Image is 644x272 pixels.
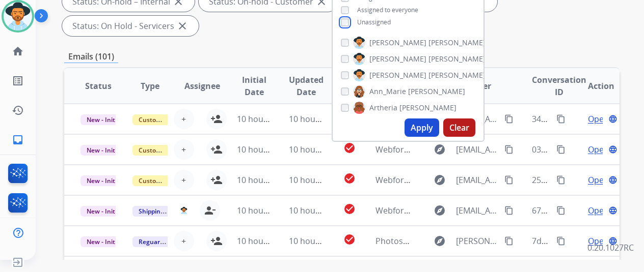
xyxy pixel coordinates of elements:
[62,16,199,36] div: Status: On Hold - Servicers
[64,50,118,63] p: Emails (101)
[81,145,128,156] span: New - Initial
[174,231,194,251] button: +
[210,174,223,186] mat-icon: person_add
[375,174,606,186] span: Webform from [EMAIL_ADDRESS][DOMAIN_NAME] on [DATE]
[184,80,220,92] span: Assignee
[608,114,618,124] mat-icon: language
[12,134,24,146] mat-icon: inbox
[210,113,223,125] mat-icon: person_add
[174,170,194,190] button: +
[434,204,446,217] mat-icon: explore
[375,205,606,216] span: Webform from [EMAIL_ADDRESS][DOMAIN_NAME] on [DATE]
[181,143,186,156] span: +
[532,74,586,98] span: Conversation ID
[210,235,223,247] mat-icon: person_add
[85,80,112,92] span: Status
[375,144,606,155] span: Webform from [EMAIL_ADDRESS][DOMAIN_NAME] on [DATE]
[132,145,199,156] span: Customer Support
[434,235,446,247] mat-icon: explore
[434,143,446,156] mat-icon: explore
[176,20,189,32] mat-icon: close
[504,145,514,154] mat-icon: content_copy
[174,139,194,160] button: +
[343,233,356,246] mat-icon: check_circle
[289,74,324,98] span: Updated Date
[608,236,618,246] mat-icon: language
[608,175,618,185] mat-icon: language
[375,235,452,247] span: Photos for my claim
[443,118,475,137] button: Clear
[369,86,406,97] span: Ann_Marie
[132,206,202,217] span: Shipping Protection
[12,45,24,57] mat-icon: home
[428,38,486,48] span: [PERSON_NAME]
[369,103,397,113] span: Artheria
[588,235,609,247] span: Open
[289,174,339,186] span: 10 hours ago
[204,204,216,217] mat-icon: person_remove
[588,204,609,217] span: Open
[428,54,486,64] span: [PERSON_NAME]
[556,206,566,215] mat-icon: content_copy
[289,235,339,247] span: 10 hours ago
[556,145,566,154] mat-icon: content_copy
[357,6,418,14] span: Assigned to everyone
[132,236,179,247] span: Reguard CS
[456,235,498,247] span: [PERSON_NAME][EMAIL_ADDRESS][DOMAIN_NAME]
[81,175,128,186] span: New - Initial
[289,205,339,216] span: 10 hours ago
[181,113,186,125] span: +
[237,144,287,155] span: 10 hours ago
[456,174,498,186] span: [EMAIL_ADDRESS][DOMAIN_NAME]
[428,70,486,80] span: [PERSON_NAME]
[237,74,272,98] span: Initial Date
[608,206,618,215] mat-icon: language
[132,114,199,125] span: Customer Support
[81,114,128,125] span: New - Initial
[456,204,498,217] span: [EMAIL_ADDRESS][DOMAIN_NAME]
[237,174,287,186] span: 10 hours ago
[12,104,24,116] mat-icon: history
[141,80,159,92] span: Type
[81,236,128,247] span: New - Initial
[343,172,356,185] mat-icon: check_circle
[210,143,223,156] mat-icon: person_add
[405,118,439,137] button: Apply
[132,175,199,186] span: Customer Support
[588,143,609,156] span: Open
[504,114,514,124] mat-icon: content_copy
[588,174,609,186] span: Open
[4,2,32,31] img: avatar
[12,75,24,87] mat-icon: list_alt
[434,174,446,186] mat-icon: explore
[456,143,498,156] span: [EMAIL_ADDRESS][DOMAIN_NAME]
[369,70,426,80] span: [PERSON_NAME]
[369,54,426,64] span: [PERSON_NAME]
[343,203,356,215] mat-icon: check_circle
[504,236,514,246] mat-icon: content_copy
[588,113,609,125] span: Open
[237,235,287,247] span: 10 hours ago
[180,207,187,214] img: agent-avatar
[289,144,339,155] span: 10 hours ago
[568,68,620,104] th: Action
[237,113,287,125] span: 10 hours ago
[343,142,356,154] mat-icon: check_circle
[556,114,566,124] mat-icon: content_copy
[504,206,514,215] mat-icon: content_copy
[237,205,287,216] span: 10 hours ago
[556,175,566,185] mat-icon: content_copy
[408,86,465,97] span: [PERSON_NAME]
[181,235,186,247] span: +
[608,145,618,154] mat-icon: language
[369,38,426,48] span: [PERSON_NAME]
[357,18,391,26] span: Unassigned
[556,236,566,246] mat-icon: content_copy
[174,109,194,129] button: +
[399,103,457,113] span: [PERSON_NAME]
[504,175,514,185] mat-icon: content_copy
[587,241,634,254] p: 0.20.1027RC
[181,174,186,186] span: +
[289,113,339,125] span: 10 hours ago
[81,206,128,217] span: New - Initial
